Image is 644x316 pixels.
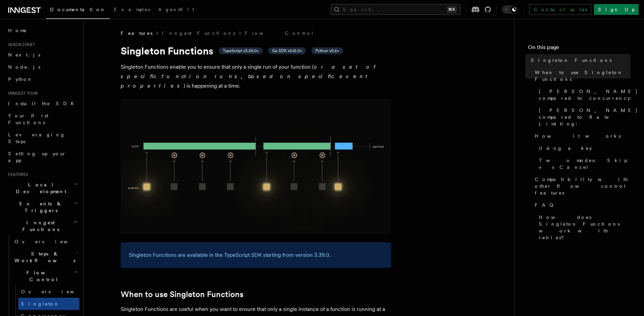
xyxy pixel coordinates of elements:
a: Two modes: Skip vs Cancel [536,154,630,173]
a: AgentKit [154,2,198,18]
span: How it works [535,133,621,139]
span: Compatibility with other flow control features [535,176,630,196]
span: [PERSON_NAME] compared to Rate Limiting: [539,107,638,127]
span: Next.js [8,52,40,58]
span: Inngest Functions [5,219,73,233]
a: Inngest Functions [162,30,235,37]
a: Compatibility with other flow control features [532,173,630,199]
span: Setting up your app [8,151,66,163]
span: Go SDK v0.12.0+ [272,48,302,53]
span: Home [8,27,27,34]
img: Singleton Functions only process one run at a time. [121,99,391,234]
span: Features [5,172,28,177]
span: When to use Singleton Functions [535,69,630,83]
a: Setting up your app [5,148,79,166]
button: Local Development [5,179,79,198]
span: Steps & Workflows [12,250,75,264]
a: How does Singleton Functions work with retries? [536,211,630,244]
h4: On this page [528,43,630,54]
a: [PERSON_NAME] compared to Rate Limiting: [536,104,630,130]
span: Overview [15,239,84,244]
button: Search...⌘K [331,4,460,15]
a: How it works [532,130,630,142]
span: Leveraging Steps [8,132,65,144]
button: Inngest Functions [5,217,79,235]
p: Singleton Functions are available in the TypeScript SDK starting from version 3.39.0. [129,250,383,260]
a: Documentation [46,2,110,19]
span: FAQ [535,202,557,208]
span: How does Singleton Functions work with retries? [539,214,630,241]
a: Leveraging Steps [5,129,79,148]
span: Python v0.5+ [315,48,339,53]
a: Using a key [536,142,630,154]
a: Python [5,73,79,85]
span: Node.js [8,64,40,70]
a: Overview [12,235,79,248]
button: Toggle dark mode [502,5,518,14]
span: Singleton Functions [531,57,612,64]
span: Flow Control [12,269,73,283]
a: Next.js [5,49,79,61]
span: Examples [114,7,150,12]
span: Singleton [21,301,59,307]
h1: Singleton Functions [121,45,391,57]
a: Overview [18,286,79,298]
a: Singleton [18,298,79,310]
span: Overview [21,289,91,294]
span: TypeScript v3.39.0+ [223,48,259,53]
a: Examples [110,2,154,18]
span: Quick start [5,42,35,47]
span: AgentKit [158,7,194,12]
span: Install the SDK [8,101,78,106]
p: Singleton Functions enable you to ensure that only a single run of your function ( ) is happening... [121,62,391,91]
span: Inngest tour [5,91,38,96]
em: or a set of specific function runs, based on specific event properties [121,64,379,89]
a: Your first Functions [5,110,79,129]
span: Your first Functions [8,113,48,125]
a: Install the SDK [5,97,79,110]
span: Features [121,30,152,37]
span: Two modes: Skip vs Cancel [539,157,630,171]
a: [PERSON_NAME] compared to concurrency: [536,85,630,104]
a: Contact sales [529,4,591,15]
a: Singleton Functions [528,54,630,66]
a: Sign Up [594,4,639,15]
kbd: ⌘K [447,6,456,13]
a: Flow Control [245,30,314,37]
span: Events & Triggers [5,200,74,214]
span: [PERSON_NAME] compared to concurrency: [539,88,638,101]
a: Home [5,24,79,37]
button: Events & Triggers [5,198,79,217]
span: Python [8,76,33,82]
button: Steps & Workflows [12,248,79,267]
a: FAQ [532,199,630,211]
a: When to use Singleton Functions [121,290,243,299]
span: Using a key [539,145,592,152]
span: Documentation [50,7,106,12]
span: Local Development [5,181,74,195]
button: Flow Control [12,267,79,286]
a: Node.js [5,61,79,73]
a: When to use Singleton Functions [532,66,630,85]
